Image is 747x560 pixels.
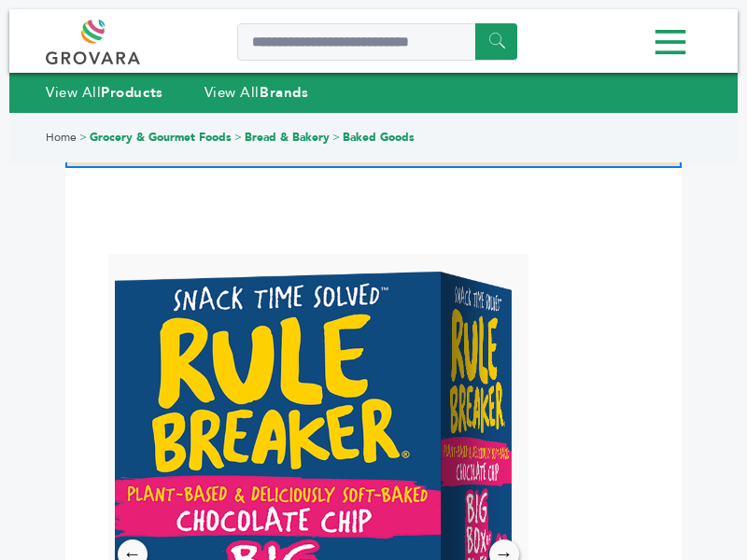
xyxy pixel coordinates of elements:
a: View AllBrands [204,83,309,102]
input: Search a product or brand... [237,23,517,61]
strong: Products [101,83,162,102]
a: Baked Goods [343,130,415,145]
a: Grocery & Gourmet Foods [90,130,232,145]
span: > [332,130,340,145]
a: Home [46,130,77,145]
span: > [79,130,87,145]
div: Menu [46,21,701,63]
strong: Brands [260,83,308,102]
a: Bread & Bakery [245,130,330,145]
span: > [234,130,242,145]
a: View AllProducts [46,83,163,102]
